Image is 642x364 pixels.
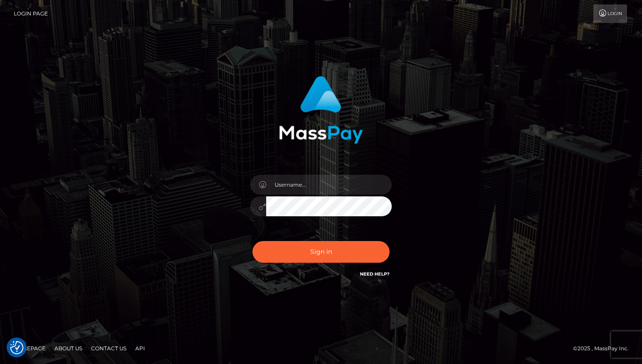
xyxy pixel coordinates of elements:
a: About Us [51,341,86,355]
a: Need Help? [360,271,390,277]
a: Homepage [10,341,49,355]
a: Login Page [14,4,48,23]
a: Login [593,4,627,23]
input: Username... [266,175,392,195]
div: © 2025 , MassPay Inc. [573,344,635,353]
img: MassPay Login [279,76,363,144]
a: API [132,341,149,355]
button: Consent Preferences [10,341,23,354]
button: Sign in [252,241,390,263]
a: Contact Us [88,341,130,355]
img: Revisit consent button [10,341,23,354]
